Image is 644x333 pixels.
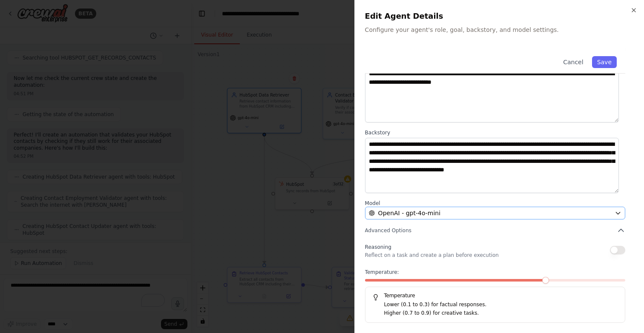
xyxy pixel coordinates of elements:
span: Temperature: [365,269,399,276]
p: Higher (0.7 to 0.9) for creative tasks. [384,309,618,318]
h2: Edit Agent Details [365,10,634,22]
label: Model [365,200,625,207]
span: OpenAI - gpt-4o-mini [378,209,440,217]
button: OpenAI - gpt-4o-mini [365,207,625,219]
p: Reflect on a task and create a plan before execution [365,252,499,259]
button: Advanced Options [365,226,625,235]
span: Reasoning [365,244,391,250]
button: Save [592,56,617,68]
p: Configure your agent's role, goal, backstory, and model settings. [365,26,634,34]
label: Backstory [365,129,625,136]
button: Cancel [558,56,588,68]
p: Lower (0.1 to 0.3) for factual responses. [384,301,618,309]
h5: Temperature [372,292,618,299]
span: Advanced Options [365,227,411,234]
